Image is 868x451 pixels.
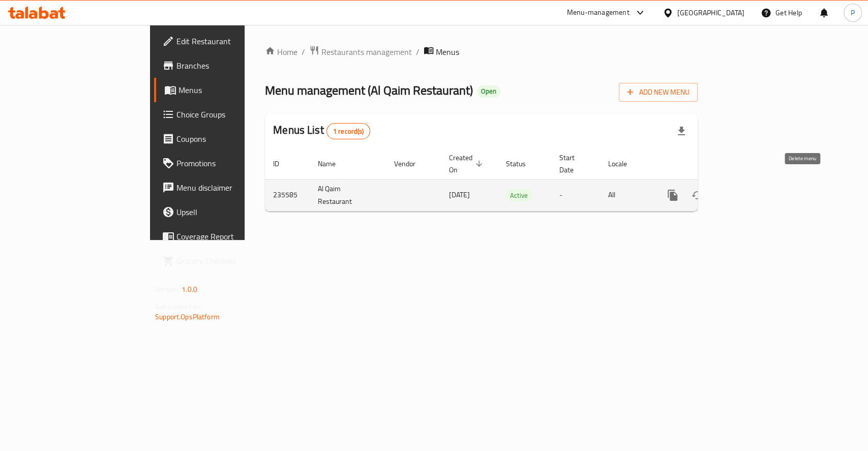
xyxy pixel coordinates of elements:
span: Upsell [176,206,287,218]
li: / [302,46,305,58]
span: 1.0.0 [182,283,197,296]
span: Created On [449,152,486,176]
span: Vendor [394,158,429,170]
a: Branches [154,53,295,78]
a: Menus [154,78,295,102]
span: Start Date [559,152,588,176]
h2: Menus List [273,123,370,139]
span: [DATE] [449,188,470,201]
span: Restaurants management [321,46,412,58]
div: Total records count [326,123,371,139]
span: Edit Restaurant [176,35,287,47]
li: / [416,46,420,58]
table: enhanced table [265,148,766,212]
span: Menus [178,84,287,96]
span: Grocery Checklist [176,255,287,267]
a: Upsell [154,200,295,224]
span: Name [318,158,349,170]
div: Menu-management [567,7,630,19]
span: Coupons [176,133,287,145]
span: Open [477,87,500,96]
a: Edit Restaurant [154,29,295,53]
span: Menu disclaimer [176,182,287,194]
span: Status [506,158,539,170]
span: Promotions [176,157,287,169]
span: Branches [176,59,287,72]
span: Menu management ( Al Qaim Restaurant ) [265,79,473,102]
a: Restaurants management [309,45,412,58]
a: Coverage Report [154,224,295,249]
a: Choice Groups [154,102,295,127]
span: Active [506,190,532,201]
span: Version: [155,283,180,296]
th: Actions [652,148,766,179]
div: Open [477,85,500,98]
nav: breadcrumb [265,45,698,58]
button: more [661,183,685,207]
div: [GEOGRAPHIC_DATA] [677,7,744,18]
a: Menu disclaimer [154,175,295,200]
button: Add New Menu [619,83,698,102]
span: Coverage Report [176,230,287,243]
td: - [551,179,600,211]
span: Add New Menu [627,86,690,99]
span: Menus [436,46,459,58]
a: Promotions [154,151,295,175]
span: Get support on: [155,300,202,313]
button: Change Status [685,183,709,207]
div: Export file [669,119,694,143]
td: Al Qaim Restaurant [310,179,386,211]
a: Coupons [154,127,295,151]
a: Support.OpsPlatform [155,310,220,323]
span: P [851,7,855,18]
span: Locale [608,158,640,170]
span: Choice Groups [176,108,287,121]
span: 1 record(s) [327,127,370,136]
td: All [600,179,652,211]
a: Grocery Checklist [154,249,295,273]
span: ID [273,158,292,170]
